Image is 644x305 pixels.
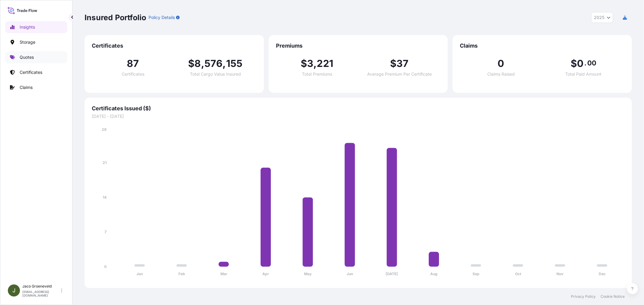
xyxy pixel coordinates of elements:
[5,66,67,78] a: Certificates
[190,72,241,76] span: Total Cargo Value Insured
[307,59,313,68] span: 3
[223,59,226,68] span: ,
[188,59,194,68] span: $
[347,272,353,276] tspan: Jun
[301,59,307,68] span: $
[396,59,409,68] span: 37
[390,59,396,68] span: $
[103,160,107,165] tspan: 21
[460,42,625,49] span: Claims
[585,61,587,65] span: .
[566,72,602,76] span: Total Paid Amount
[515,272,521,276] tspan: Oct
[599,272,606,276] tspan: Dec
[92,42,257,49] span: Certificates
[587,61,596,65] span: 00
[386,272,398,276] tspan: [DATE]
[571,294,596,299] a: Privacy Policy
[557,272,564,276] tspan: Nov
[22,290,60,297] p: [EMAIL_ADDRESS][DOMAIN_NAME]
[20,24,35,30] p: Insights
[22,284,60,289] p: Jaco Groeneveld
[104,264,107,269] tspan: 0
[304,272,312,276] tspan: May
[276,42,441,49] span: Premiums
[601,294,625,299] a: Cookie Notice
[127,59,139,68] span: 87
[20,54,34,60] p: Quotes
[20,69,42,75] p: Certificates
[220,272,227,276] tspan: Mar
[5,81,67,93] a: Claims
[317,59,334,68] span: 221
[92,113,625,119] span: [DATE] - [DATE]
[5,36,67,48] a: Storage
[577,59,584,68] span: 0
[12,288,15,294] span: J
[149,14,175,20] p: Policy Details
[194,59,201,68] span: 8
[104,230,107,234] tspan: 7
[302,72,332,76] span: Total Premiums
[136,272,143,276] tspan: Jan
[92,105,625,112] span: Certificates Issued ($)
[498,59,505,68] span: 0
[262,272,269,276] tspan: Apr
[226,59,243,68] span: 155
[367,72,432,76] span: Average Premium Per Certificate
[85,13,146,22] p: Insured Portfolio
[5,21,67,33] a: Insights
[473,272,479,276] tspan: Sep
[204,59,223,68] span: 576
[487,72,515,76] span: Claims Raised
[591,12,613,23] button: Year Selector
[594,14,604,20] span: 2025
[103,195,107,200] tspan: 14
[20,39,35,45] p: Storage
[20,84,33,90] p: Claims
[313,59,317,68] span: ,
[122,72,144,76] span: Certificates
[178,272,185,276] tspan: Feb
[5,51,67,63] a: Quotes
[571,59,577,68] span: $
[102,127,107,132] tspan: 28
[201,59,204,68] span: ,
[430,272,437,276] tspan: Aug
